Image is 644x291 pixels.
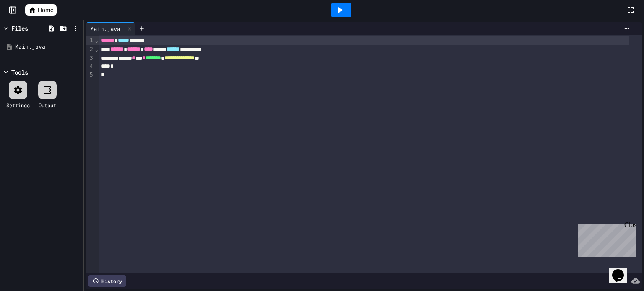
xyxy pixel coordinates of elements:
div: Main.java [15,43,80,51]
div: Chat with us now!Close [3,3,58,53]
div: Files [11,24,28,33]
div: Output [39,101,56,109]
div: Settings [6,101,30,109]
div: Main.java [86,22,135,35]
a: Home [25,4,57,16]
div: Main.java [86,24,125,33]
div: 5 [86,71,94,79]
div: 4 [86,62,94,71]
div: 2 [86,45,94,54]
span: Home [38,6,53,14]
span: Fold line [94,37,99,44]
div: 3 [86,54,94,63]
div: History [88,275,126,287]
iframe: chat widget [609,258,636,283]
iframe: chat widget [574,221,636,257]
div: 1 [86,36,94,45]
span: Fold line [94,46,99,52]
div: Tools [11,68,28,77]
